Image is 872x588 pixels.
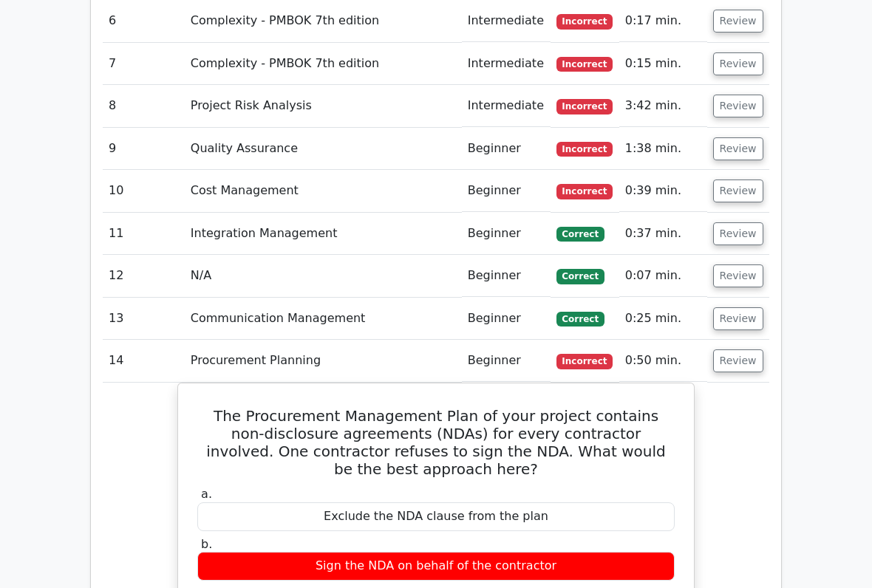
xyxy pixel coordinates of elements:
[185,213,462,256] td: Integration Management
[619,171,707,213] td: 0:39 min.
[619,298,707,341] td: 0:25 min.
[185,341,462,383] td: Procurement Planning
[713,265,763,288] button: Review
[185,44,462,86] td: Complexity - PMBOK 7th edition
[103,44,185,86] td: 7
[713,308,763,331] button: Review
[185,86,462,128] td: Project Risk Analysis
[556,355,613,369] span: Incorrect
[185,129,462,171] td: Quality Assurance
[103,1,185,43] td: 6
[197,553,675,581] div: Sign the NDA on behalf of the contractor
[185,298,462,341] td: Communication Management
[185,1,462,43] td: Complexity - PMBOK 7th edition
[556,100,613,114] span: Incorrect
[462,213,551,256] td: Beginner
[556,143,613,157] span: Incorrect
[103,298,185,341] td: 13
[619,341,707,383] td: 0:50 min.
[619,256,707,298] td: 0:07 min.
[185,171,462,213] td: Cost Management
[713,223,763,246] button: Review
[103,341,185,383] td: 14
[185,256,462,298] td: N/A
[197,503,675,532] div: Exclude the NDA clause from the plan
[462,44,551,86] td: Intermediate
[713,95,763,118] button: Review
[713,138,763,161] button: Review
[103,213,185,256] td: 11
[103,171,185,213] td: 10
[556,185,613,199] span: Incorrect
[462,298,551,341] td: Beginner
[462,129,551,171] td: Beginner
[462,86,551,128] td: Intermediate
[619,1,707,43] td: 0:17 min.
[556,228,604,242] span: Correct
[462,171,551,213] td: Beginner
[103,86,185,128] td: 8
[201,488,212,502] span: a.
[713,53,763,76] button: Review
[713,180,763,203] button: Review
[556,312,604,327] span: Correct
[713,350,763,373] button: Review
[462,341,551,383] td: Beginner
[196,408,676,479] h5: The Procurement Management Plan of your project contains non-disclosure agreements (NDAs) for eve...
[619,129,707,171] td: 1:38 min.
[556,270,604,284] span: Correct
[619,86,707,128] td: 3:42 min.
[713,10,763,33] button: Review
[462,256,551,298] td: Beginner
[103,256,185,298] td: 12
[556,58,613,72] span: Incorrect
[556,15,613,30] span: Incorrect
[201,538,212,552] span: b.
[462,1,551,43] td: Intermediate
[619,44,707,86] td: 0:15 min.
[103,129,185,171] td: 9
[619,213,707,256] td: 0:37 min.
